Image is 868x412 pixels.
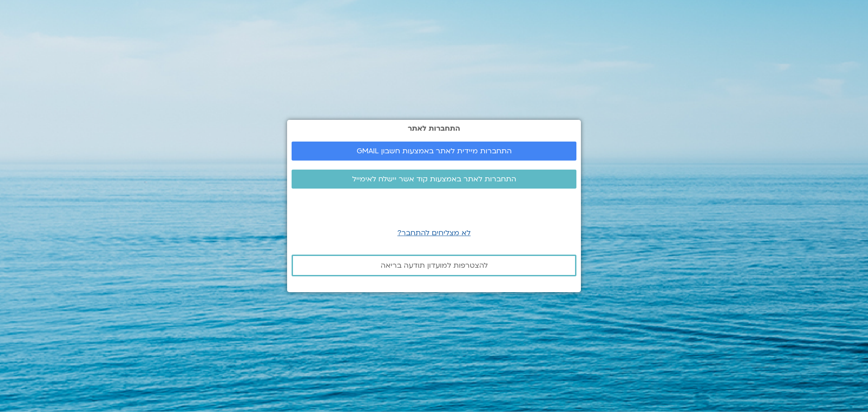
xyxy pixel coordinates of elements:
a: להצטרפות למועדון תודעה בריאה [292,255,576,276]
h2: התחברות לאתר [292,124,576,133]
span: התחברות מיידית לאתר באמצעות חשבון GMAIL [357,147,512,155]
span: התחברות לאתר באמצעות קוד אשר יישלח לאימייל [352,175,516,183]
a: התחברות לאתר באמצעות קוד אשר יישלח לאימייל [292,170,576,189]
a: לא מצליחים להתחבר? [397,228,471,238]
span: להצטרפות למועדון תודעה בריאה [381,261,488,270]
a: התחברות מיידית לאתר באמצעות חשבון GMAIL [292,142,576,161]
